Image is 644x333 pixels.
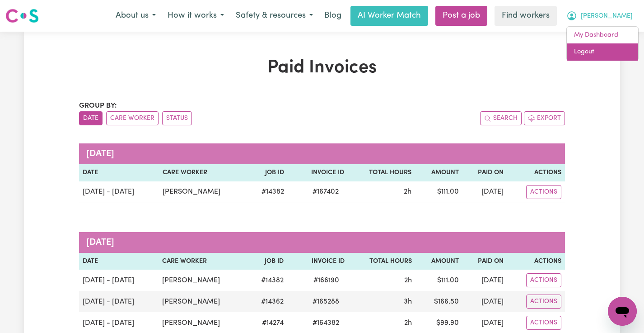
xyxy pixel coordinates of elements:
td: $ 111.00 [415,181,462,203]
th: Invoice ID [287,253,348,270]
iframe: Button to launch messaging window [608,297,637,326]
span: [PERSON_NAME] [581,11,633,21]
a: Blog [319,6,347,26]
button: My Account [560,6,639,25]
button: About us [110,6,162,25]
a: Post a job [435,6,487,26]
th: Job ID [247,164,288,181]
a: Careseekers logo [5,5,39,26]
td: $ 166.50 [415,291,462,312]
td: # 14362 [247,291,288,312]
th: Care Worker [159,164,247,181]
th: Care Worker [159,253,247,270]
td: # 14382 [247,270,288,291]
h1: Paid Invoices [79,57,565,79]
caption: [DATE] [79,143,565,164]
td: [PERSON_NAME] [159,181,247,203]
td: # 14382 [247,181,288,203]
button: Actions [526,185,561,199]
button: Actions [526,295,561,309]
td: $ 111.00 [415,270,462,291]
td: [DATE] - [DATE] [79,291,159,312]
td: [DATE] [462,270,507,291]
img: Careseekers logo [5,8,39,24]
caption: [DATE] [79,232,565,253]
a: AI Worker Match [350,6,428,26]
th: Total Hours [348,164,415,181]
th: Invoice ID [288,164,348,181]
span: 2 hours [404,188,411,195]
th: Job ID [247,253,288,270]
th: Amount [415,253,462,270]
button: Actions [526,316,561,330]
button: sort invoices by care worker [106,111,159,125]
th: Paid On [462,253,507,270]
button: Safety & resources [230,6,319,25]
button: Search [480,111,522,125]
a: My Dashboard [567,27,638,44]
span: # 167402 [307,186,344,197]
td: [DATE] - [DATE] [79,181,159,203]
th: Total Hours [348,253,415,270]
a: Logout [567,43,638,61]
span: # 164382 [307,318,345,328]
th: Date [79,164,159,181]
span: Group by: [79,102,117,109]
span: 2 hours [404,277,412,284]
span: 3 hours [404,298,412,305]
button: sort invoices by paid status [162,111,192,125]
button: sort invoices by date [79,111,103,125]
span: # 165288 [307,296,345,307]
td: [PERSON_NAME] [159,291,247,312]
td: [DATE] [462,181,507,203]
span: 2 hours [404,319,412,327]
div: My Account [566,26,639,61]
td: [PERSON_NAME] [159,270,247,291]
button: Actions [526,273,561,287]
button: How it works [162,6,230,25]
td: [DATE] - [DATE] [79,270,159,291]
th: Actions [507,164,565,181]
a: Find workers [495,6,557,26]
td: [DATE] [462,291,507,312]
th: Amount [415,164,462,181]
th: Paid On [462,164,507,181]
button: Export [524,111,565,125]
th: Actions [507,253,565,270]
span: # 166190 [308,275,345,286]
th: Date [79,253,159,270]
